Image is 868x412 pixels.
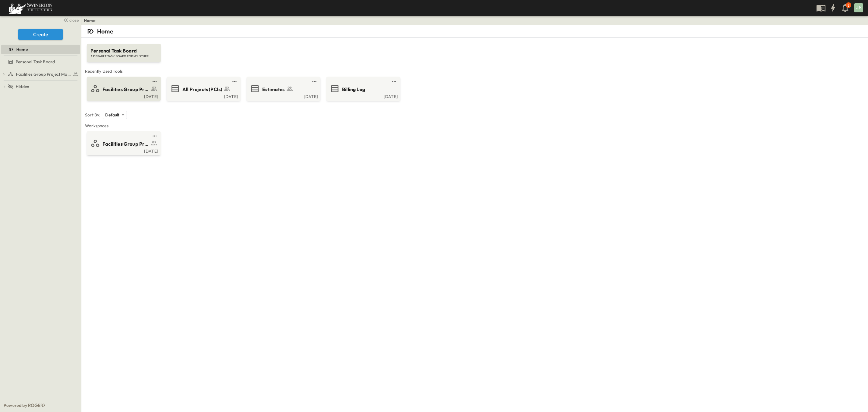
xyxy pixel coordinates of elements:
span: A DEFAULT TASK BOARD FOR MY STUFF [90,54,157,59]
a: Facilities Group Project Management Suite [88,84,158,93]
a: Home [84,17,96,24]
button: test [391,78,398,85]
a: Home [1,45,79,54]
span: Home [16,46,28,52]
button: JS [854,3,864,13]
a: [DATE] [168,93,238,98]
button: test [311,78,318,85]
a: [DATE] [88,148,158,153]
p: Default [105,112,119,118]
button: Create [18,29,63,40]
a: Personal Task BoardA DEFAULT TASK BOARD FOR MY STUFF [86,38,161,62]
a: [DATE] [248,93,318,98]
span: Personal Task Board [16,59,55,65]
a: Facilities Group Project Management Suite [8,70,79,78]
span: Facilities Group Project Management Suite [102,86,149,93]
div: Facilities Group Project Management Suitetest [1,69,80,79]
button: test [151,132,158,140]
button: test [231,78,238,85]
a: [DATE] [88,93,158,98]
a: All Projects (PCIs) [168,84,238,93]
a: Personal Task Board [1,58,79,66]
span: Facilities Group Project Management Suite [16,71,71,77]
p: Sort By: [85,112,100,118]
div: Personal Task Boardtest [1,57,80,67]
div: JS [854,3,863,12]
a: Facilities Group Project Management Suite [88,138,158,148]
span: Hidden [16,84,29,90]
span: Workspaces [85,123,864,129]
span: Personal Task Board [90,47,157,54]
span: All Projects (PCIs) [182,86,222,93]
p: 8 [848,3,850,8]
a: Estimates [248,84,318,93]
span: Recently Used Tools [85,68,864,74]
img: 6c363589ada0b36f064d841b69d3a419a338230e66bb0a533688fa5cc3e9e735.png [7,2,54,14]
span: Estimates [262,86,285,93]
button: test [151,78,158,85]
a: [DATE] [328,93,398,98]
a: Billing Log [328,84,398,93]
span: close [69,17,79,23]
span: Facilities Group Project Management Suite [102,141,149,147]
p: Home [97,27,113,36]
nav: breadcrumbs [84,17,99,24]
div: Default [103,111,127,119]
button: close [61,16,80,24]
span: Billing Log [342,86,365,93]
